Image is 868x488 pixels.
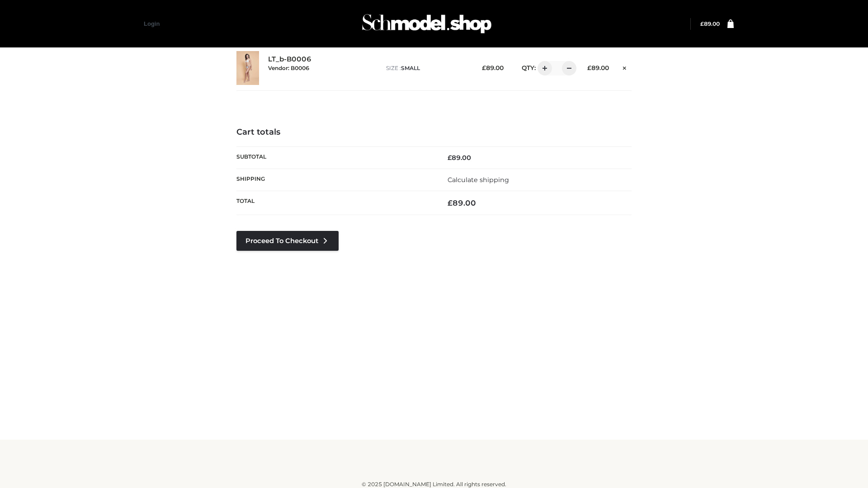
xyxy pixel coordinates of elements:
span: £ [448,154,452,162]
img: Schmodel Admin 964 [359,6,495,42]
th: Total [236,191,434,215]
span: £ [700,20,704,27]
th: Subtotal [236,146,434,169]
a: Remove this item [618,61,632,73]
bdi: 89.00 [482,64,504,71]
div: QTY: [513,61,573,75]
span: £ [448,198,453,207]
div: LT_b-B0006 [268,55,377,80]
a: £89.00 [700,20,720,27]
h4: Cart totals [236,127,632,137]
a: Login [144,20,160,27]
p: size : [386,64,468,72]
bdi: 89.00 [448,198,476,207]
span: £ [482,64,486,71]
a: Proceed to Checkout [236,231,339,251]
span: SMALL [401,65,420,71]
a: Calculate shipping [448,176,509,184]
small: Vendor: B0006 [268,65,309,71]
bdi: 89.00 [448,154,471,162]
th: Shipping [236,169,434,191]
bdi: 89.00 [587,64,609,71]
bdi: 89.00 [700,20,720,27]
span: £ [587,64,591,71]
